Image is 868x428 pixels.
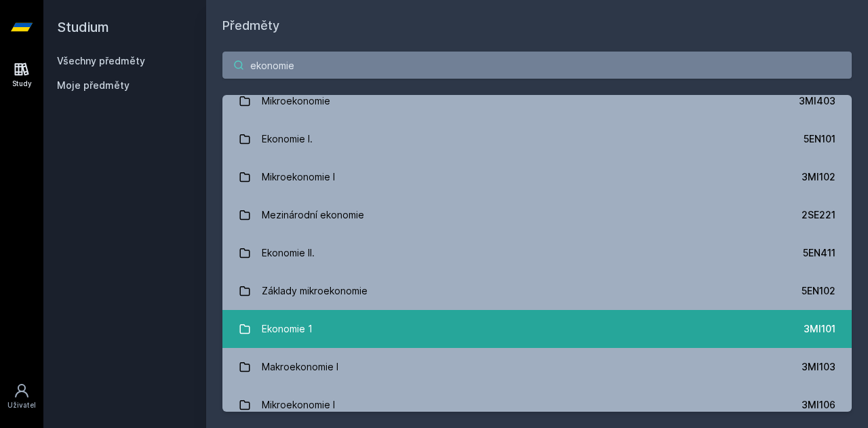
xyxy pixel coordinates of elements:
a: Mikroekonomie I 3MI106 [222,386,852,424]
div: 3MI106 [802,398,835,412]
div: Study [12,79,32,89]
input: Název nebo ident předmětu… [222,52,852,79]
a: Uživatel [3,376,41,417]
a: Všechny předměty [57,55,145,66]
a: Ekonomie II. 5EN411 [222,234,852,272]
a: Makroekonomie I 3MI103 [222,348,852,386]
div: Ekonomie II. [262,239,315,267]
a: Mikroekonomie 3MI403 [222,82,852,120]
a: Ekonomie 1 3MI101 [222,310,852,348]
div: Uživatel [7,400,36,410]
div: 2SE221 [802,208,835,222]
a: Mezinárodní ekonomie 2SE221 [222,196,852,234]
div: 3MI102 [802,170,835,184]
div: 5EN102 [802,284,835,298]
h1: Předměty [222,16,852,35]
div: Mezinárodní ekonomie [262,201,364,229]
div: Mikroekonomie [262,87,330,115]
div: Základy mikroekonomie [262,277,368,305]
div: Ekonomie I. [262,125,313,153]
span: Moje předměty [57,79,130,92]
div: 3MI101 [804,322,835,336]
div: 5EN411 [803,246,835,260]
div: Ekonomie 1 [262,315,313,343]
div: 3MI403 [799,94,835,108]
div: Mikroekonomie I [262,391,335,419]
a: Mikroekonomie I 3MI102 [222,158,852,196]
a: Ekonomie I. 5EN101 [222,120,852,158]
a: Základy mikroekonomie 5EN102 [222,272,852,310]
div: 3MI103 [802,360,835,374]
a: Study [3,54,41,96]
div: Mikroekonomie I [262,163,335,191]
div: 5EN101 [804,132,835,146]
div: Makroekonomie I [262,353,338,381]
